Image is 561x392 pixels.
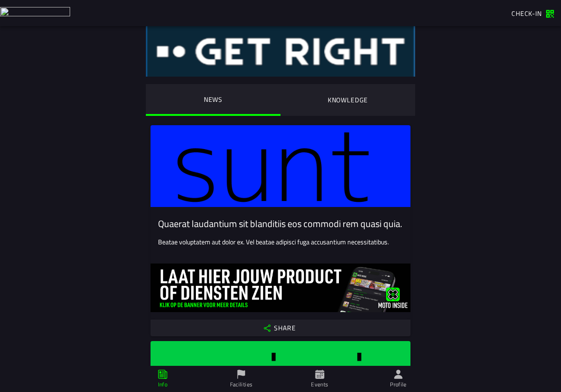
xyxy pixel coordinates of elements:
[151,320,410,336] ion-button: Share
[311,380,328,389] ion-label: Events
[151,264,410,312] img: dzP2QuoDuD6l9ZjiKoDZgb9oYTMx2Zj5IGHeBL2d.png
[230,380,253,389] ion-label: Facilities
[146,26,415,77] img: dzP2QuoDuD6l9ZjiKoDZgb9oYTMx2Zj5IGHeBL2s.png
[158,237,403,247] p: Beatae voluptatem aut dolor ex. Vel beatae adipisci fuga accusantium necessitatibus.
[507,5,559,21] a: Check-in
[390,380,407,389] ion-label: Profile
[151,125,410,207] img: Card image
[158,380,167,389] ion-label: Info
[511,8,542,18] span: Check-in
[158,218,403,229] ion-card-title: Quaerat laudantium sit blanditiis eos commodi rem quasi quia.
